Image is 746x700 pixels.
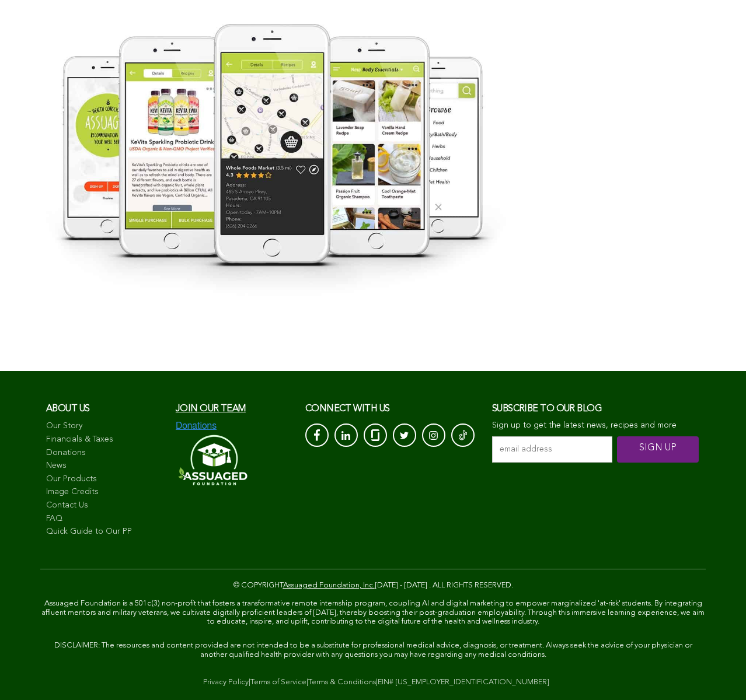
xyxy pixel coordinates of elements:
[46,474,164,485] a: Our Products
[46,513,164,525] a: FAQ
[176,421,217,431] img: Donations
[283,582,375,589] a: Assuaged Foundation, Inc.
[378,678,549,686] a: EIN# [US_EMPLOYER_IDENTIFICATION_NUMBER]
[459,429,467,441] img: Tik-Tok-Icon
[46,460,164,472] a: News
[305,404,390,414] span: CONNECT with us
[492,400,700,418] h3: Subscribe to our blog
[46,404,90,414] span: About us
[233,582,513,589] span: © COPYRIGHT [DATE] - [DATE] . ALL RIGHTS RESERVED.
[54,642,692,659] span: DISCLAIMER: The resources and content provided are not intended to be a substitute for profession...
[492,436,613,463] input: email address
[308,678,376,686] a: Terms & Conditions
[40,677,706,688] div: | | |
[371,429,379,441] img: glassdoor_White
[46,487,164,498] a: Image Credits
[40,24,511,311] img: Assuaged App
[688,644,746,700] iframe: Chat Widget
[203,678,249,686] a: Privacy Policy
[46,447,164,459] a: Donations
[46,421,164,432] a: Our Story
[46,434,164,446] a: Financials & Taxes
[176,404,246,414] a: Join our team
[41,600,705,625] span: Assuaged Foundation is a 501c(3) non-profit that fosters a transformative remote internship progr...
[250,678,306,686] a: Terms of Service
[46,500,164,512] a: Contact Us
[46,526,164,538] a: Quick Guide to Our PP
[617,436,699,463] input: SIGN UP
[176,431,248,489] img: Assuaged-Foundation-Logo-White
[492,421,700,430] p: Sign up to get the latest news, recipes and more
